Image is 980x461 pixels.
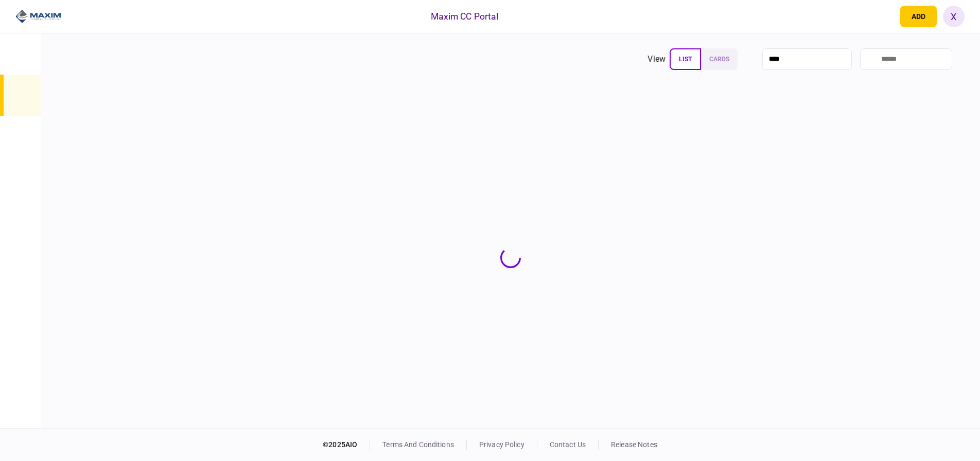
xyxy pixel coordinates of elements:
img: client company logo [15,9,61,24]
div: © 2025 AIO [323,439,370,450]
button: cards [701,48,738,70]
div: view [647,53,666,65]
a: contact us [550,440,586,449]
button: open notifications list [872,6,894,27]
span: cards [709,56,729,63]
div: Maxim CC Portal [431,10,499,23]
a: release notes [611,440,657,449]
button: X [943,6,965,27]
button: list [670,48,701,70]
a: terms and conditions [382,440,454,449]
button: open adding identity options [900,6,937,27]
span: list [679,56,692,63]
a: privacy policy [479,440,524,449]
